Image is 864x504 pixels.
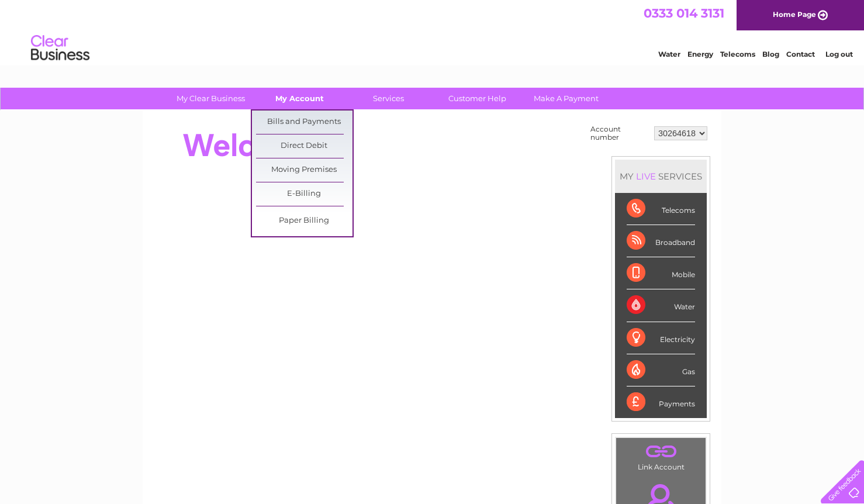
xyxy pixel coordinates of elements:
[762,50,779,58] a: Blog
[627,386,695,418] div: Payments
[644,6,724,20] a: 0333 014 3131
[687,50,713,58] a: Energy
[634,171,658,182] div: LIVE
[518,88,614,109] a: Make A Payment
[786,50,815,58] a: Contact
[627,289,695,322] div: Water
[251,88,348,109] a: My Account
[627,354,695,386] div: Gas
[30,30,90,66] img: logo.png
[256,134,352,158] a: Direct Debit
[340,88,437,109] a: Services
[256,209,352,233] a: Paper Billing
[627,257,695,289] div: Mobile
[627,193,695,225] div: Telecoms
[627,322,695,354] div: Electricity
[256,158,352,182] a: Moving Premises
[256,182,352,206] a: E-Billing
[616,437,706,474] td: Link Account
[720,50,755,58] a: Telecoms
[157,6,709,57] div: Clear Business is a trading name of Verastar Limited (registered in [GEOGRAPHIC_DATA] No. 3667643...
[627,225,695,257] div: Broadband
[163,88,259,109] a: My Clear Business
[256,111,352,134] a: Bills and Payments
[615,160,707,193] div: MY SERVICES
[658,50,680,58] a: Water
[587,122,651,144] td: Account number
[825,50,853,58] a: Log out
[619,441,703,461] a: .
[429,88,526,109] a: Customer Help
